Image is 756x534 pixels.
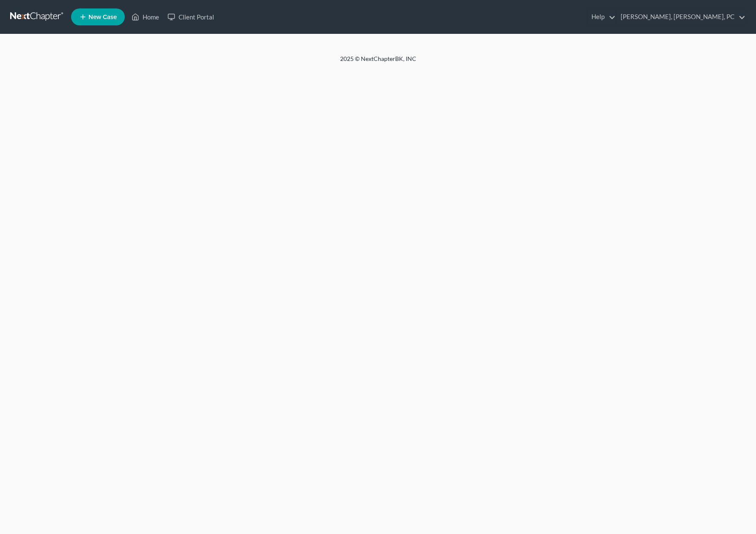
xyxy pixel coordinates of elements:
[127,9,163,25] a: Home
[587,9,616,25] a: Help
[616,9,745,25] a: [PERSON_NAME], [PERSON_NAME], PC
[71,8,125,25] new-legal-case-button: New Case
[163,9,218,25] a: Client Portal
[137,55,619,70] div: 2025 © NextChapterBK, INC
